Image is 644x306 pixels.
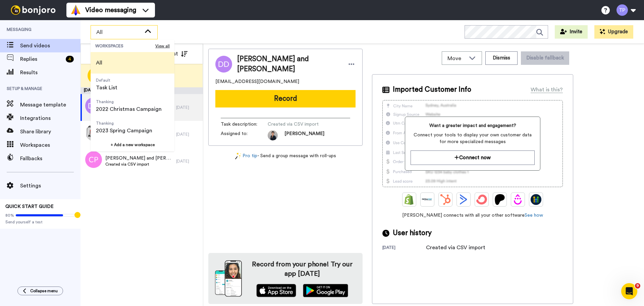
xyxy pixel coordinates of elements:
button: + Add a new workspace [91,138,174,151]
img: download [215,260,242,297]
img: GoHighLevel [531,194,541,205]
span: Thanking [96,121,152,126]
span: [EMAIL_ADDRESS][DOMAIN_NAME] [215,78,299,85]
img: bj-logo-header-white.svg [8,5,58,15]
span: Video messaging [85,5,136,15]
img: cp.png [85,151,102,168]
span: Integrations [20,114,80,122]
span: QUICK START GUIDE [5,204,54,209]
img: playstore [303,284,348,297]
span: Message template [20,101,80,109]
span: All [96,28,141,36]
img: Shopify [404,194,415,205]
div: [DATE] [382,245,426,252]
img: Image of David and Cathy Dunkin [215,56,232,73]
span: 2022 Christmas Campaign [96,105,162,113]
div: What is this? [531,86,563,94]
span: Send videos [20,42,80,50]
span: Move [447,54,466,62]
div: - Send a group message with roll-ups [208,152,363,160]
span: Connect your tools to display your own customer data for more specialized messages [411,132,534,145]
span: Share library [20,128,80,136]
iframe: Intercom live chat [621,283,637,299]
div: [DATE] [176,105,200,110]
span: Imported Customer Info [393,85,471,95]
span: Collapse menu [30,288,58,294]
span: [PERSON_NAME] connects with all your other software [382,212,563,219]
div: [DATE] [176,159,200,164]
span: Want a greater impact and engagement? [411,122,534,129]
img: 4cf9a0c2-4a2c-468e-bebf-237d20e2f1bf-1606503469.jpg [268,130,278,140]
span: Created via CSV import [105,162,173,167]
button: Upgrade [594,25,633,39]
img: Ontraport [422,194,433,205]
span: Task List [96,84,117,92]
button: Connect now [411,150,534,165]
span: 9 [635,283,640,289]
button: Record [215,90,356,107]
button: Disable fallback [521,51,569,65]
img: ActiveCampaign [458,194,469,205]
span: Send yourself a test [5,219,75,225]
img: ConvertKit [476,194,487,205]
img: Hubspot [440,194,451,205]
span: Thanking [96,99,162,104]
span: Task description : [221,121,268,128]
div: [DATE] [176,132,200,137]
span: Workspaces [20,141,80,149]
div: [DATE] [80,87,203,94]
span: [PERSON_NAME] and [PERSON_NAME] [105,155,173,162]
a: See how [525,213,543,218]
h4: Record from your phone! Try our app [DATE] [249,260,356,278]
button: Dismiss [485,51,518,65]
span: [PERSON_NAME] [284,130,324,140]
img: Patreon [494,194,505,205]
button: Collapse menu [17,287,63,295]
span: Default [96,78,117,83]
span: All [96,59,102,67]
img: Drip [513,194,523,205]
span: Fallbacks [20,155,80,163]
span: Settings [20,182,80,190]
span: Results [20,69,80,77]
span: WORKSPACES [95,43,155,49]
div: Tooltip anchor [74,212,80,218]
span: User history [393,228,432,238]
img: magic-wand.svg [235,152,241,160]
img: vm-color.svg [70,5,81,15]
img: dd.png [85,97,102,114]
span: Assigned to: [221,130,268,140]
button: Invite [555,25,588,39]
a: Pro tip [235,152,257,160]
span: Created via CSV import [268,121,331,128]
div: 4 [66,56,74,62]
span: Replies [20,55,63,63]
span: 2023 Spring Campaign [96,127,152,135]
span: View all [155,43,170,49]
span: [PERSON_NAME] and [PERSON_NAME] [237,54,341,74]
div: Created via CSV import [426,244,485,252]
img: 3e2c0450-9972-413a-b73d-2fa6ffe7410e.jpg [86,124,102,141]
img: appstore [256,284,296,297]
span: 80% [5,213,14,218]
